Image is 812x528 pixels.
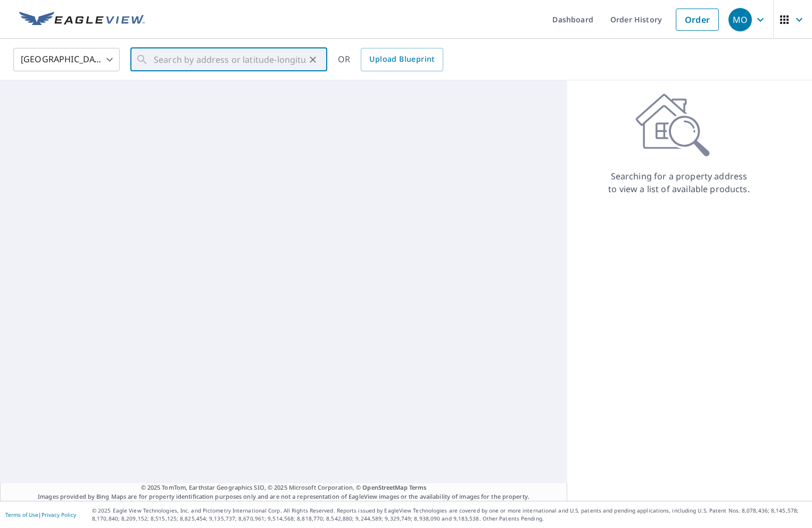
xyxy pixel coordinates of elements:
[19,12,145,28] img: EV Logo
[676,9,719,31] a: Order
[5,511,76,518] p: |
[141,483,427,492] span: © 2025 TomTom, Earthstar Geographics SIO, © 2025 Microsoft Corporation, ©
[13,45,120,75] div: [GEOGRAPHIC_DATA]
[409,483,427,491] a: Terms
[361,48,443,71] a: Upload Blueprint
[154,45,305,75] input: Search by address or latitude-longitude
[369,53,434,66] span: Upload Blueprint
[608,170,750,195] p: Searching for a property address to view a list of available products.
[305,52,320,67] button: Clear
[42,511,76,518] a: Privacy Policy
[728,8,752,31] div: MO
[5,511,38,518] a: Terms of Use
[338,48,443,71] div: OR
[362,483,407,491] a: OpenStreetMap
[92,507,807,523] p: © 2025 Eagle View Technologies, Inc. and Pictometry International Corp. All Rights Reserved. Repo...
